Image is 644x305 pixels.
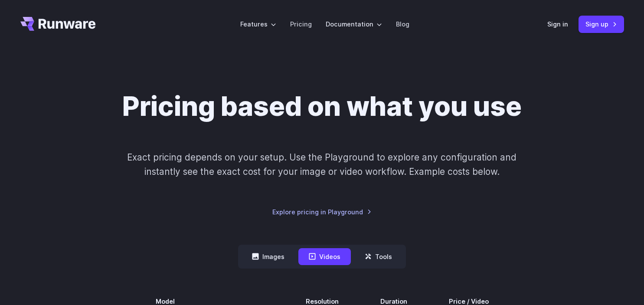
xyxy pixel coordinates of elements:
button: Images [242,248,295,265]
button: Videos [298,248,351,265]
h1: Pricing based on what you use [122,90,522,122]
label: Features [240,19,276,29]
button: Tools [354,248,402,265]
a: Pricing [290,19,312,29]
label: Documentation [326,19,382,29]
a: Sign up [579,16,624,33]
a: Blog [396,19,409,29]
a: Sign in [547,19,568,29]
p: Exact pricing depends on your setup. Use the Playground to explore any configuration and instantl... [111,150,533,179]
a: Explore pricing in Playground [272,207,372,217]
a: Go to / [20,17,96,31]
